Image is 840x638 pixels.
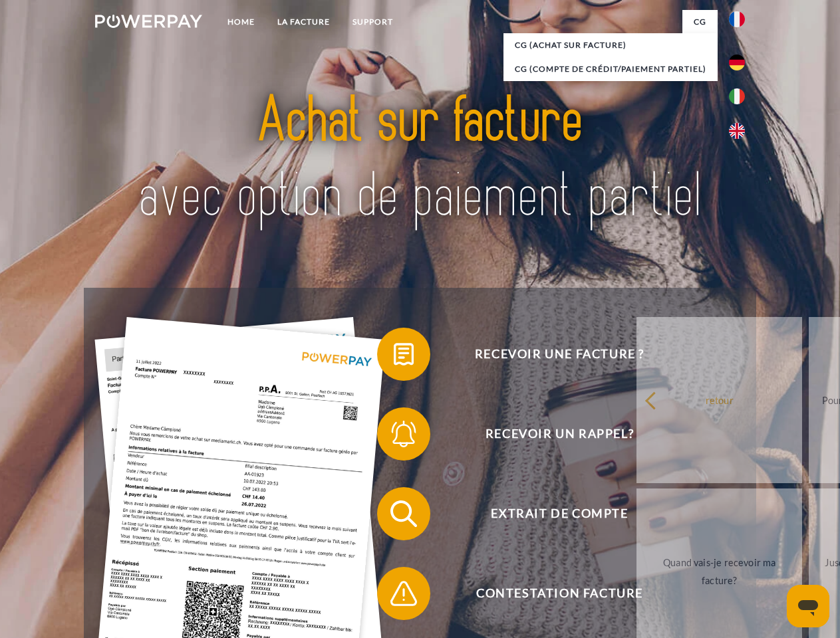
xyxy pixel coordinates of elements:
[396,328,722,381] span: Recevoir une facture ?
[396,487,722,540] span: Extrait de compte
[377,487,723,540] button: Extrait de compte
[377,328,723,381] button: Recevoir une facture ?
[127,64,713,255] img: title-powerpay_fr.svg
[682,10,718,34] a: CG
[787,585,829,627] iframe: Bouton de lancement de la fenêtre de messagerie
[387,338,420,371] img: qb_bill.svg
[503,33,718,57] a: CG (achat sur facture)
[729,11,745,27] img: fr
[216,10,266,34] a: Home
[377,407,723,461] button: Recevoir un rappel?
[396,567,722,620] span: Contestation Facture
[729,123,745,139] img: en
[387,417,420,451] img: qb_bell.svg
[341,10,404,34] a: Support
[266,10,341,34] a: LA FACTURE
[377,567,723,620] button: Contestation Facture
[396,407,722,461] span: Recevoir un rappel?
[387,577,420,610] img: qb_warning.svg
[95,15,202,28] img: logo-powerpay-white.svg
[729,54,745,70] img: de
[503,57,718,81] a: CG (Compte de crédit/paiement partiel)
[387,497,420,530] img: qb_search.svg
[729,88,745,104] img: it
[644,391,794,409] div: retour
[644,554,794,589] div: Quand vais-je recevoir ma facture?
